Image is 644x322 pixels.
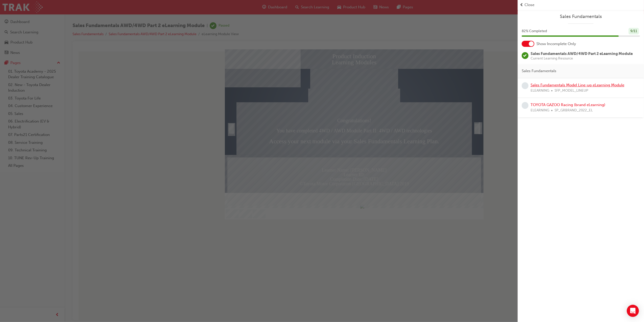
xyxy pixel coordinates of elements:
[232,39,324,53] div: Image
[160,53,395,106] div: Congratulations! You have completed 4WD / AWD Module Part II: 4WD / AWD technologies Access your ...
[522,14,640,19] a: Sales Fundamentals
[234,19,322,39] div: Image
[522,82,529,89] span: learningRecordVerb_NONE-icon
[524,2,534,8] span: Close
[520,2,642,8] button: prev-iconClose
[531,103,605,107] a: TOYOTA GAZOO Racing (brand eLearning)
[152,79,157,90] div: SmartShape
[403,79,404,89] div: Trigger this button to exit
[629,28,639,35] div: 9 / 11
[522,102,529,109] span: learningRecordVerb_NONE-icon
[522,52,529,59] span: learningRecordVerb_PASS-icon
[531,108,549,113] span: ELEARNING
[555,108,593,113] span: SP_GRBRAND_2022_EL
[522,68,556,74] span: Sales Fundamentals
[151,108,404,156] div: Learner Name: $$cpQuizInfoStudentName$$ Learner ID: $$cpQuizInfoStudentID$$ Completion Date: $$cp...
[522,28,547,34] span: 82 % Completed
[536,41,576,47] span: Show Incomplete Only
[531,57,633,60] span: Current Learning Resource
[520,2,523,8] span: prev-icon
[398,79,403,90] div: Trigger this button to exit
[627,305,639,317] div: Open Intercom Messenger
[531,83,624,87] a: Sales Fundamentals Model Line-up eLearning Module
[555,88,588,94] span: SFP_MODEL_LINEUP
[531,88,549,94] span: ELEARNING
[531,51,633,56] span: Sales Fundamentals AWD/4WD Part 2 eLearning Module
